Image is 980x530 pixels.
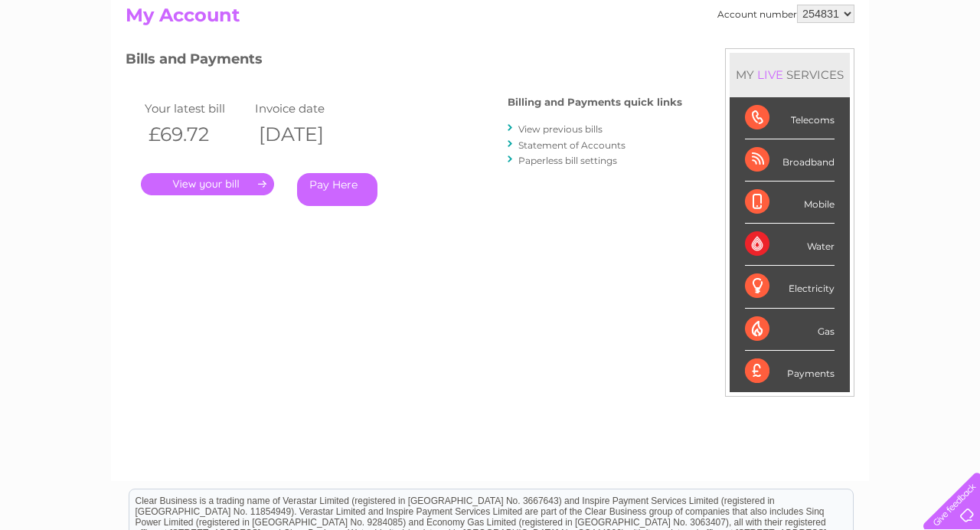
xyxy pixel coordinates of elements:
img: logo.png [34,40,113,87]
div: Gas [745,309,835,351]
td: Your latest bill [141,98,251,119]
a: Blog [847,65,869,77]
div: Clear Business is a trading name of Verastar Limited (registered in [GEOGRAPHIC_DATA] No. 3667643... [129,8,853,74]
div: LIVE [754,67,786,82]
a: . [141,173,274,195]
a: Telecoms [792,65,838,77]
a: Log out [929,65,965,77]
div: Telecoms [745,97,835,139]
a: Paperless bill settings [518,155,617,166]
div: Account number [717,5,854,23]
a: Statement of Accounts [518,139,626,151]
th: £69.72 [141,119,251,150]
div: MY SERVICES [730,53,850,97]
a: View previous bills [518,123,603,135]
th: [DATE] [251,119,361,150]
h4: Billing and Payments quick links [508,97,682,108]
td: Invoice date [251,98,361,119]
div: Mobile [745,182,835,224]
h2: My Account [126,5,854,34]
a: Water [710,65,740,77]
h3: Bills and Payments [126,48,682,75]
div: Broadband [745,139,835,182]
a: Contact [878,65,916,77]
a: Energy [749,65,782,77]
div: Electricity [745,266,835,308]
a: Pay Here [297,173,377,206]
a: 0333 014 3131 [691,8,797,27]
div: Payments [745,351,835,392]
div: Water [745,224,835,266]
